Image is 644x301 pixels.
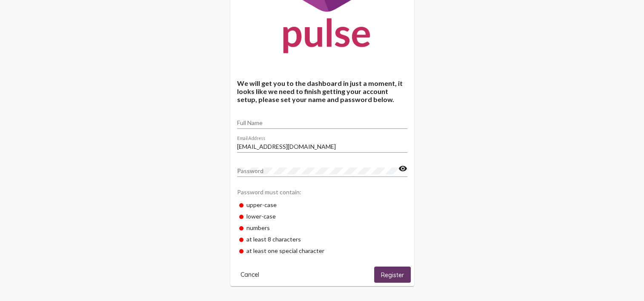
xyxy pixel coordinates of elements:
[237,233,407,245] div: at least 8 characters
[237,184,407,199] div: Password must contain:
[237,79,407,103] h4: We will get you to the dashboard in just a moment, it looks like we need to finish getting your a...
[381,271,404,279] span: Register
[240,271,259,278] span: Cancel
[374,267,411,282] button: Register
[237,199,407,210] div: upper-case
[237,210,407,222] div: lower-case
[234,267,266,282] button: Cancel
[237,222,407,233] div: numbers
[398,164,407,174] mat-icon: visibility
[237,245,407,256] div: at least one special character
